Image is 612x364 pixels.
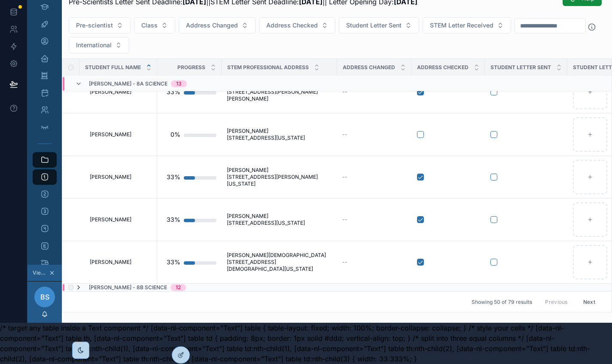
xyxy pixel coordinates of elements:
div: 33% [167,254,180,271]
a: 33% [162,211,216,228]
button: Select Button [179,17,256,34]
span: BS [40,292,49,302]
button: Next [577,295,601,309]
span: [PERSON_NAME] [90,131,131,138]
span: Address Checked [417,64,469,71]
button: Select Button [69,17,131,34]
a: 33% [162,83,216,101]
a: [PERSON_NAME] [STREET_ADDRESS][PERSON_NAME][US_STATE] [227,167,332,187]
span: STEM Professional Address [227,64,309,71]
a: -- [342,216,406,223]
span: STEM Letter Received [430,21,493,30]
span: [PERSON_NAME] [90,216,131,223]
button: Select Button [259,17,335,34]
span: -- [342,131,347,138]
a: -- [342,259,406,266]
div: 33% [167,211,180,228]
a: 33% [162,168,216,186]
a: [PERSON_NAME] [90,89,152,95]
span: -- [342,216,347,223]
span: Class [141,21,158,30]
span: Showing 50 of 79 results [472,299,532,306]
a: [PERSON_NAME] [90,259,152,266]
span: Address Changed [343,64,395,71]
div: 33% [167,83,180,101]
span: Address Changed [186,21,238,30]
span: Viewing as [PERSON_NAME] [33,269,47,276]
a: [PERSON_NAME] [90,174,152,180]
a: [PERSON_NAME] [STREET_ADDRESS][PERSON_NAME][PERSON_NAME] [227,82,332,102]
span: [PERSON_NAME] [90,174,131,180]
div: 0% [171,126,180,143]
button: Select Button [423,17,511,34]
span: -- [342,259,347,266]
span: Pre-scientist [76,21,113,30]
span: Student Full Name [85,64,141,71]
div: 33% [167,168,180,186]
div: 13 [176,80,182,87]
span: -- [342,89,347,95]
span: [PERSON_NAME] [90,89,131,95]
a: -- [342,131,406,138]
span: Student Letter Sent [490,64,551,71]
span: -- [342,174,347,180]
span: [PERSON_NAME] [90,259,131,266]
button: Select Button [339,17,419,34]
a: [PERSON_NAME] [STREET_ADDRESS][US_STATE] [227,128,332,141]
a: 0% [162,126,216,143]
a: [PERSON_NAME] [90,131,152,138]
div: 12 [176,284,181,291]
span: Progress [177,64,205,71]
a: 33% [162,254,216,271]
button: Select Button [69,37,129,53]
a: -- [342,174,406,180]
span: Address Checked [266,21,318,30]
a: [PERSON_NAME][DEMOGRAPHIC_DATA] [STREET_ADDRESS][DEMOGRAPHIC_DATA][US_STATE] [227,252,332,272]
a: [PERSON_NAME] [90,216,152,223]
span: [PERSON_NAME] - 8A Science [89,80,167,87]
a: -- [342,89,406,95]
span: Student Letter Sent [346,21,402,30]
span: International [76,41,112,49]
span: [PERSON_NAME] - 8B Science [89,284,167,291]
a: [PERSON_NAME] [STREET_ADDRESS][US_STATE] [227,213,332,226]
button: Select Button [134,17,175,34]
